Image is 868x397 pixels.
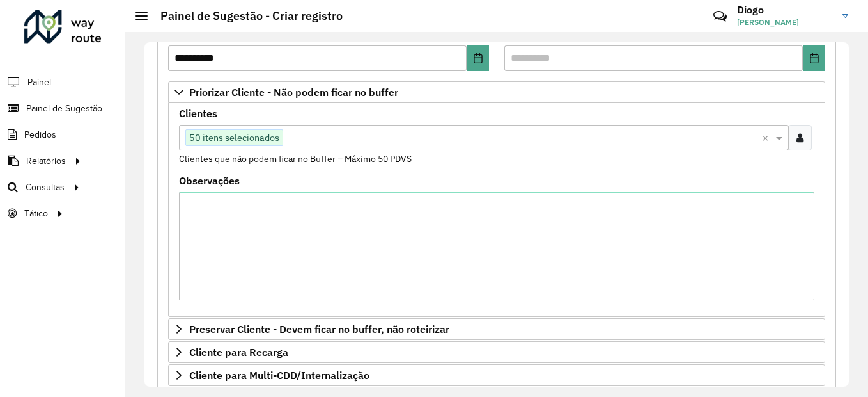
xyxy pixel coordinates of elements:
h2: Painel de Sugestão - Criar registro [148,9,343,23]
span: Preservar Cliente - Devem ficar no buffer, não roteirizar [189,324,449,334]
label: Observações [179,173,240,188]
h3: Diogo [737,4,833,16]
span: Painel de Sugestão [26,102,102,115]
a: Contato Rápido [706,3,734,30]
span: [PERSON_NAME] [737,17,833,28]
button: Choose Date [467,45,489,71]
span: 50 itens selecionados [186,130,283,145]
a: Priorizar Cliente - Não podem ficar no buffer [168,81,825,103]
a: Cliente para Multi-CDD/Internalização [168,364,825,386]
small: Clientes que não podem ficar no Buffer – Máximo 50 PDVS [179,153,412,165]
span: Relatórios [26,154,66,168]
span: Priorizar Cliente - Não podem ficar no buffer [189,87,398,97]
label: Clientes [179,106,217,121]
span: Pedidos [24,128,56,142]
span: Tático [24,207,48,220]
span: Painel [27,76,51,89]
a: Preservar Cliente - Devem ficar no buffer, não roteirizar [168,318,825,340]
div: Priorizar Cliente - Não podem ficar no buffer [168,103,825,317]
span: Consultas [26,181,65,194]
span: Clear all [762,130,773,145]
span: Cliente para Recarga [189,347,288,357]
button: Choose Date [803,45,825,71]
span: Cliente para Multi-CDD/Internalização [189,370,369,380]
a: Cliente para Recarga [168,341,825,363]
